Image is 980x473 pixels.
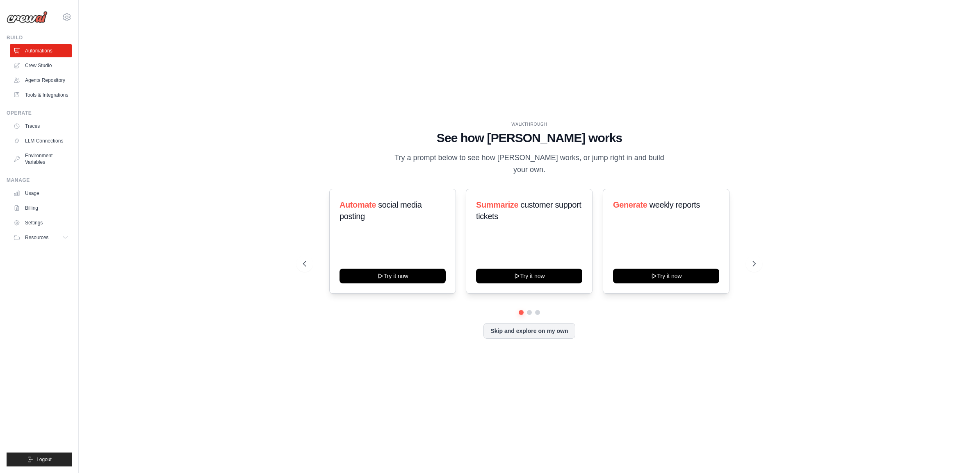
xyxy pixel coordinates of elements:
a: Crew Studio [10,59,72,72]
a: Usage [10,187,72,200]
span: social media posting [340,200,422,221]
button: Skip and explore on my own [483,323,575,339]
p: Try a prompt below to see how [PERSON_NAME] works, or jump right in and build your own. [392,152,667,176]
button: Try it now [340,269,446,283]
img: Logo [7,11,48,23]
div: Manage [7,177,72,183]
div: WALKTHROUGH [303,121,756,127]
a: Billing [10,201,72,215]
a: Agents Repository [10,74,72,87]
span: customer support tickets [476,200,581,221]
button: Resources [10,231,72,244]
span: Automate [340,200,376,209]
div: Build [7,34,72,41]
a: Settings [10,216,72,229]
h1: See how [PERSON_NAME] works [303,131,756,145]
span: Resources [25,234,48,241]
button: Try it now [613,269,719,283]
a: Tools & Integrations [10,88,72,102]
button: Try it now [476,269,582,283]
span: Summarize [476,200,518,209]
span: Generate [613,200,647,209]
button: Logout [7,453,72,466]
span: Logout [36,456,52,463]
span: weekly reports [649,200,700,209]
a: Environment Variables [10,149,72,169]
div: Operate [7,110,72,116]
a: LLM Connections [10,134,72,147]
a: Traces [10,120,72,133]
a: Automations [10,44,72,57]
